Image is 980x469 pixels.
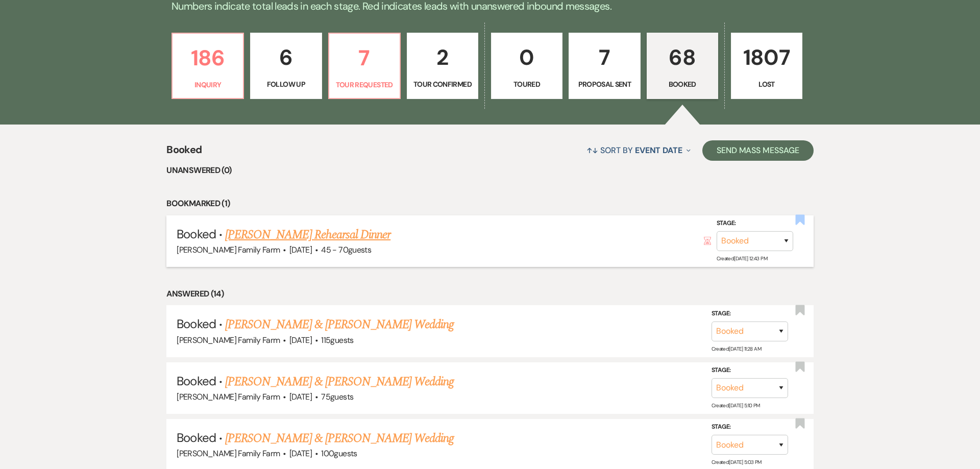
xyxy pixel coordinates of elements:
span: ↑↓ [586,145,599,156]
span: [PERSON_NAME] Family Farm [177,335,280,345]
span: [PERSON_NAME] Family Farm [177,244,280,255]
span: Created: [DATE] 5:10 PM [712,402,760,409]
label: Stage: [717,218,793,229]
span: Booked [166,142,202,164]
p: 6 [257,40,315,75]
button: Sort By Event Date [582,137,695,164]
span: [DATE] [289,244,312,255]
p: Follow Up [257,79,315,90]
p: 7 [335,41,394,75]
label: Stage: [712,365,788,376]
li: Unanswered (0) [166,164,813,177]
p: 0 [498,40,556,75]
span: Booked [177,373,215,389]
span: 100 guests [321,448,357,459]
p: Tour Requested [335,79,394,90]
span: 115 guests [321,335,353,345]
label: Stage: [712,422,788,433]
span: [DATE] [289,391,312,402]
p: 7 [575,40,633,75]
p: Tour Confirmed [413,79,472,90]
li: Bookmarked (1) [166,197,813,210]
p: Proposal Sent [575,79,633,90]
a: 186Inquiry [171,33,244,99]
span: 45 - 70 guests [321,244,371,255]
span: 75 guests [321,391,353,402]
p: 2 [413,40,472,75]
span: [DATE] [289,335,312,345]
a: [PERSON_NAME] & [PERSON_NAME] Wedding [225,429,454,448]
a: [PERSON_NAME] & [PERSON_NAME] Wedding [225,373,454,391]
p: 68 [653,40,712,75]
a: 1807Lost [731,33,802,99]
span: [PERSON_NAME] Family Farm [177,391,280,402]
p: Lost [738,79,796,90]
a: 68Booked [647,33,718,99]
p: Booked [653,79,712,90]
span: Booked [177,316,215,332]
p: 1807 [738,40,796,75]
li: Answered (14) [166,287,813,301]
p: Inquiry [179,79,237,90]
span: [DATE] [289,448,312,459]
p: 186 [179,41,237,75]
span: Event Date [635,145,682,156]
span: Booked [177,226,215,242]
span: Created: [DATE] 12:43 PM [717,255,767,262]
span: [PERSON_NAME] Family Farm [177,448,280,459]
a: [PERSON_NAME] & [PERSON_NAME] Wedding [225,315,454,334]
span: Created: [DATE] 11:28 AM [712,345,761,352]
p: Toured [498,79,556,90]
button: Send Mass Message [702,140,814,161]
span: Booked [177,430,215,446]
a: 7Proposal Sent [569,33,640,99]
a: 0Toured [491,33,562,99]
a: 2Tour Confirmed [407,33,478,99]
a: 7Tour Requested [328,33,401,99]
a: 6Follow Up [250,33,322,99]
a: [PERSON_NAME] Rehearsal Dinner [225,226,390,244]
label: Stage: [712,308,788,319]
span: Created: [DATE] 5:03 PM [712,459,762,465]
